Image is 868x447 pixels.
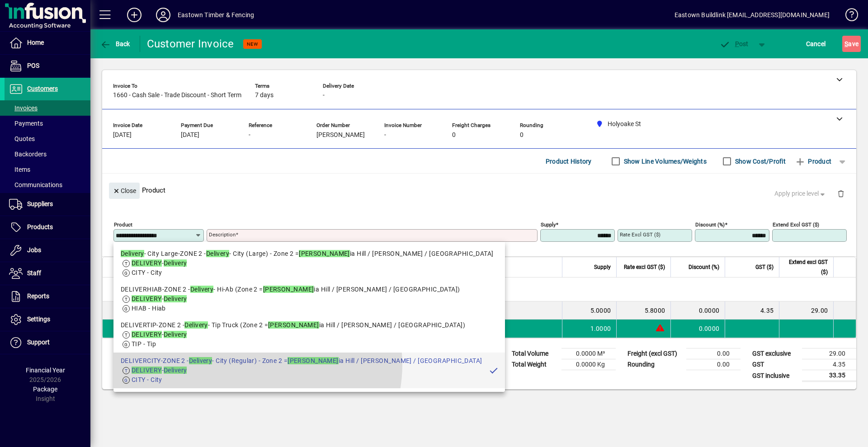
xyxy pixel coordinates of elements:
[719,40,749,47] span: ost
[177,306,188,315] span: Holyoake St
[27,269,41,277] span: Staff
[90,36,140,52] app-page-header-button: Back
[247,41,258,47] span: NEW
[149,7,178,23] button: Profile
[27,223,53,231] span: Products
[623,348,686,359] td: Freight (excl GST)
[5,32,90,54] a: Home
[802,370,856,381] td: 33.35
[715,36,753,52] button: Post
[27,339,50,346] span: Support
[844,40,848,47] span: S
[670,301,725,320] td: 0.0000
[114,221,132,228] mat-label: Product
[802,348,856,359] td: 29.00
[542,153,595,169] button: Product History
[507,359,561,370] td: Total Weight
[137,262,148,272] span: Item
[5,262,90,285] a: Staff
[147,37,234,51] div: Customer Invoice
[725,301,779,320] td: 4.35
[561,348,616,359] td: 0.0000 M³
[735,40,739,47] span: P
[755,262,774,272] span: GST ($)
[120,7,149,23] button: Add
[27,315,50,323] span: Settings
[686,348,741,359] td: 0.00
[107,186,142,194] app-page-header-button: Close
[5,146,90,162] a: Backorders
[804,36,828,52] button: Cancel
[5,177,90,193] a: Communications
[452,132,456,139] span: 0
[113,92,241,99] span: 1660 - Cash Sale - Trade Discount - Short Term
[5,285,90,308] a: Reports
[215,262,242,272] span: Description
[323,92,325,99] span: -
[5,116,90,131] a: Payments
[5,55,90,77] a: POS
[5,193,90,216] a: Suppliers
[132,278,856,301] div: Rip to 70x25
[9,151,47,158] span: Backorders
[9,104,38,112] span: Invoices
[98,36,132,52] button: Back
[670,320,725,338] td: 0.0000
[842,36,861,52] button: Save
[623,359,686,370] td: Rounding
[594,262,611,272] span: Supply
[109,183,140,199] button: Close
[5,239,90,262] a: Jobs
[27,62,39,69] span: POS
[806,37,826,51] span: Cancel
[689,262,719,272] span: Discount (%)
[5,100,90,116] a: Invoices
[5,162,90,177] a: Items
[102,174,856,207] div: Product
[620,231,660,238] mat-label: Rate excl GST ($)
[733,157,786,166] label: Show Cost/Profit
[26,367,65,374] span: Financial Year
[178,8,254,22] div: Eastown Timber & Fencing
[622,306,665,315] div: 5.8000
[249,132,250,139] span: -
[622,157,707,166] label: Show Line Volumes/Weights
[830,183,852,204] button: Delete
[137,306,169,315] div: PALING2.1
[520,132,524,139] span: 0
[27,39,44,46] span: Home
[773,221,819,228] mat-label: Extend excl GST ($)
[507,348,561,359] td: Total Volume
[193,324,204,334] span: Holyoake St
[384,132,386,139] span: -
[9,166,30,173] span: Items
[624,262,665,272] span: Rate excl GST ($)
[215,306,307,315] span: 2.1m 150X25 Paling Sawn H3.2
[785,257,828,277] span: Extend excl GST ($)
[27,200,53,207] span: Suppliers
[774,189,827,198] span: Apply price level
[686,359,741,370] td: 0.00
[255,92,274,99] span: 7 days
[830,189,852,198] app-page-header-button: Delete
[9,181,62,188] span: Communications
[100,40,130,47] span: Back
[748,359,802,370] td: GST
[839,2,857,31] a: Knowledge Base
[590,324,611,333] span: 1.0000
[33,386,57,393] span: Package
[113,184,136,198] span: Close
[5,216,90,239] a: Products
[675,8,830,22] div: Eastown Buildlink [EMAIL_ADDRESS][DOMAIN_NAME]
[779,301,833,320] td: 29.00
[113,132,132,139] span: [DATE]
[316,132,365,139] span: [PERSON_NAME]
[541,221,556,228] mat-label: Supply
[27,85,58,92] span: Customers
[9,120,43,127] span: Payments
[802,359,856,370] td: 4.35
[209,231,236,238] mat-label: Description
[771,186,830,202] button: Apply price level
[748,348,802,359] td: GST exclusive
[748,370,802,381] td: GST inclusive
